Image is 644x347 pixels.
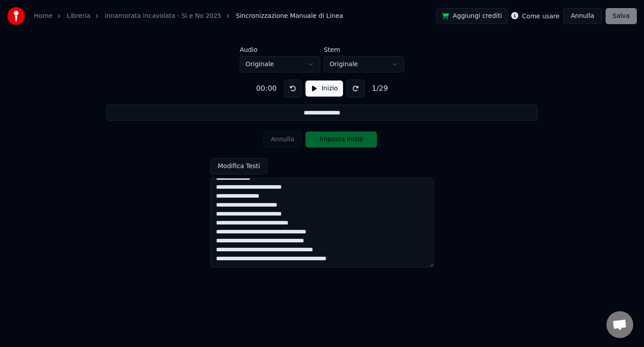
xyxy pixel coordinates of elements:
[34,12,52,21] a: Home
[368,83,391,94] div: 1 / 29
[522,13,559,19] label: Come usare
[240,47,320,53] label: Audio
[34,12,343,21] nav: breadcrumb
[324,47,404,53] label: Stem
[436,8,508,24] button: Aggiungi crediti
[236,12,343,21] span: Sincronizzazione Manuale di Linea
[105,12,221,21] a: innamorata incavolata - Si e No 2025
[253,83,280,94] div: 00:00
[563,8,602,24] button: Annulla
[210,158,267,174] button: Modifica Testi
[7,7,25,25] img: youka
[305,80,343,97] button: Inizio
[67,12,90,21] a: Libreria
[606,311,633,338] div: Aprire la chat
